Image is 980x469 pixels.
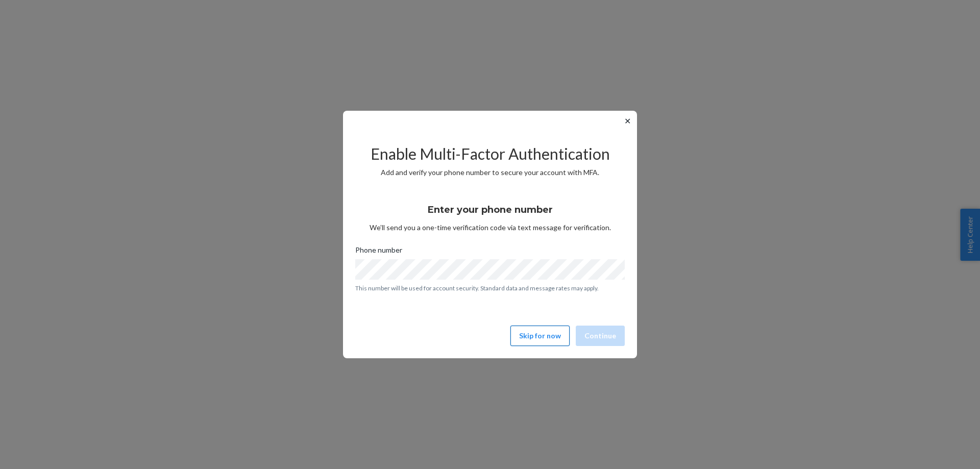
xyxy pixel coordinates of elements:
button: Continue [576,326,625,346]
p: Add and verify your phone number to secure your account with MFA. [355,167,625,178]
h2: Enable Multi-Factor Authentication [355,145,625,162]
span: Phone number [355,245,402,259]
div: We’ll send you a one-time verification code via text message for verification. [355,195,625,233]
button: Skip for now [510,326,570,346]
h3: Enter your phone number [428,203,553,216]
button: ✕ [622,115,633,127]
p: This number will be used for account security. Standard data and message rates may apply. [355,284,625,292]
